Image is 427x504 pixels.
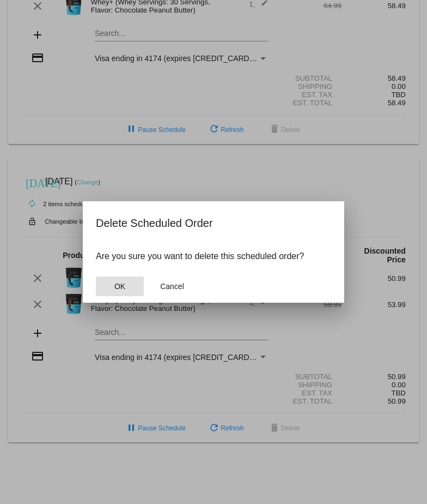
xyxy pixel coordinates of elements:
[114,282,125,291] span: OK
[96,251,331,261] p: Are you sure you want to delete this scheduled order?
[96,277,144,296] button: Close dialog
[160,282,184,291] span: Cancel
[148,277,196,296] button: Close dialog
[96,214,331,232] h2: Delete Scheduled Order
